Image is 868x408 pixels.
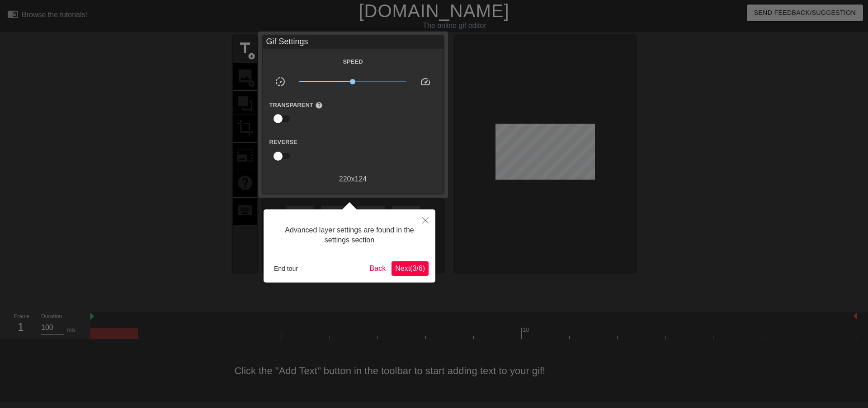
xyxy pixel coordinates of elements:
[395,264,425,272] span: Next ( 3 / 6 )
[392,261,429,276] button: Next
[270,216,429,255] div: Advanced layer settings are found in the settings section
[415,209,435,230] button: Close
[366,261,390,276] button: Back
[270,262,302,275] button: End tour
